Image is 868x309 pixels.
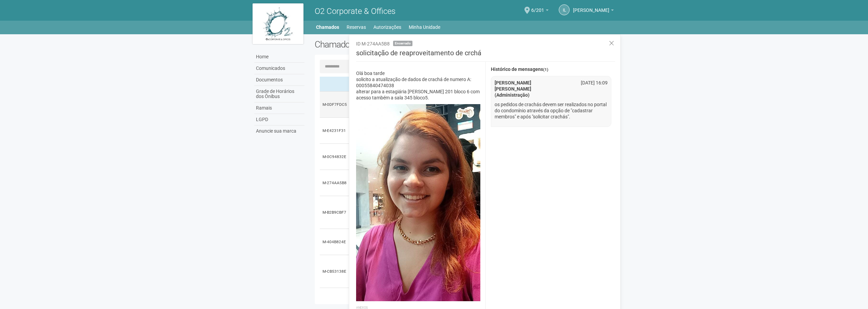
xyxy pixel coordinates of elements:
[543,67,548,72] span: (1)
[495,80,531,98] strong: [PERSON_NAME] [PERSON_NAME] (Administração)
[254,51,304,63] a: Home
[356,104,480,301] img: foto%203x4%20RAQUEL.jpeg
[253,3,303,44] img: logo.jpg
[320,92,350,118] td: M-0DF7FDC5
[320,255,350,288] td: M-CB53138E
[254,74,304,86] a: Documentos
[373,22,401,32] a: Autorizações
[254,86,304,102] a: Grade de Horários dos Ônibus
[320,170,350,196] td: M-274AA5B8
[409,22,440,32] a: Minha Unidade
[356,70,480,101] p: Olá boa tarde solicito a atualização de dados de crachá de numero A: 00055840474038 alterar para ...
[572,80,613,86] div: [DATE] 16:09
[573,8,614,14] a: [PERSON_NAME]
[320,229,350,255] td: M-404B824E
[531,1,544,13] span: 6/201
[320,118,350,144] td: M-E4231F31
[316,22,339,32] a: Chamados
[531,8,549,14] a: 6/201
[573,1,609,13] span: Isabela Lavenère Machado Agra
[491,67,548,72] strong: Histórico de mensagens
[254,114,304,125] a: LGPD
[254,63,304,74] a: Comunicados
[356,41,390,46] span: ID M-274AA5B8
[254,102,304,114] a: Ramais
[559,4,570,15] a: IL
[495,101,608,120] p: os pedidos de crachás devem ser realizados no portal do condomínio através da opção de "cadastrar...
[356,50,615,62] h3: solicitação de reaproveitamento de crchá
[347,22,366,32] a: Reservas
[315,39,434,50] h2: Chamados
[315,6,395,16] span: O2 Corporate & Offices
[320,196,350,229] td: M-B2B9CBF7
[320,144,350,170] td: M-0C94832E
[254,125,304,137] a: Anuncie sua marca
[393,41,412,46] span: Encerrado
